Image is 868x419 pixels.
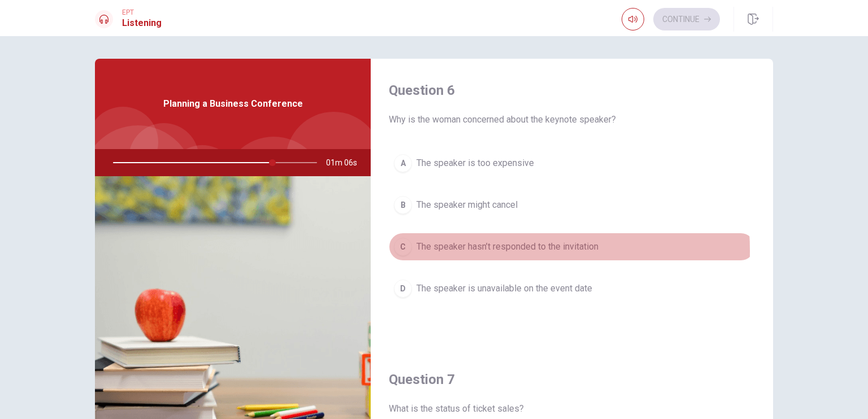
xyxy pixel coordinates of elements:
div: B [394,196,412,214]
span: Planning a Business Conference [163,97,303,111]
h4: Question 7 [389,370,755,389]
div: A [394,154,412,172]
span: Why is the woman concerned about the keynote speaker? [389,113,755,126]
span: The speaker is unavailable on the event date [416,282,592,295]
button: DThe speaker is unavailable on the event date [389,274,755,303]
h4: Question 6 [389,81,755,99]
span: The speaker might cancel [416,198,518,212]
h1: Listening [122,16,162,30]
button: AThe speaker is too expensive [389,149,755,177]
button: CThe speaker hasn’t responded to the invitation [389,233,755,261]
div: C [394,238,412,256]
span: The speaker hasn’t responded to the invitation [416,240,598,254]
button: BThe speaker might cancel [389,191,755,219]
span: The speaker is too expensive [416,156,534,170]
div: D [394,280,412,298]
span: 01m 06s [326,149,366,176]
span: EPT [122,8,162,16]
span: What is the status of ticket sales? [389,402,755,416]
